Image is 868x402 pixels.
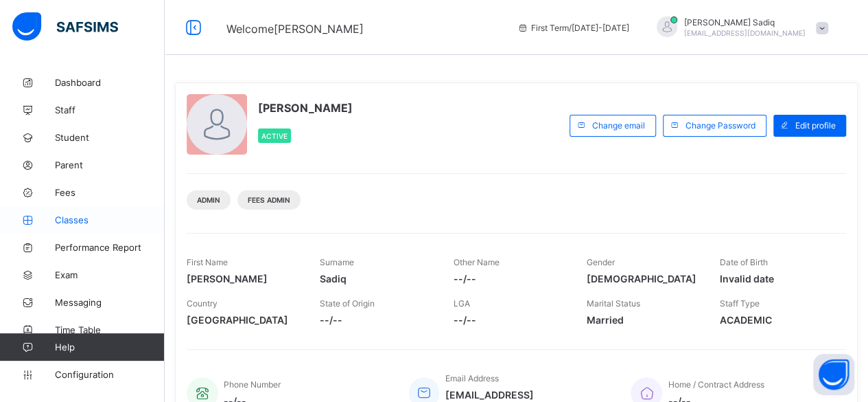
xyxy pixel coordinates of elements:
span: [PERSON_NAME] [187,273,299,284]
span: First Name [187,257,228,267]
span: Classes [55,214,165,225]
span: Edit profile [795,120,836,131]
span: Performance Report [55,242,165,253]
span: Fees Admin [248,196,290,204]
span: Help [55,342,164,353]
span: [EMAIL_ADDRESS][DOMAIN_NAME] [684,29,806,37]
span: ACADEMIC [720,314,832,326]
span: --/-- [453,273,565,284]
button: Open asap [813,354,854,395]
span: Married [587,314,699,326]
span: [PERSON_NAME] Sadiq [684,17,806,27]
span: Home / Contract Address [668,379,764,390]
span: Staff [55,104,165,115]
span: Admin [197,196,220,204]
span: Fees [55,187,165,198]
span: Sadiq [320,273,432,284]
span: Messaging [55,297,165,308]
span: Gender [587,257,615,267]
span: Dashboard [55,77,165,88]
span: --/-- [453,314,565,326]
span: Country [187,298,218,309]
span: session/term information [517,23,629,33]
span: [PERSON_NAME] [258,101,353,115]
span: Phone Number [224,379,281,390]
span: Parent [55,159,165,170]
span: Staff Type [720,298,760,309]
span: Configuration [55,369,164,380]
span: Active [261,132,288,140]
span: Date of Birth [720,257,768,267]
span: Email Address [445,373,498,383]
span: Change Password [685,120,755,131]
span: Marital Status [587,298,640,309]
span: Invalid date [720,273,832,284]
span: Other Name [453,257,499,267]
span: Exam [55,269,165,280]
span: Surname [320,257,354,267]
div: AbubakarSadiq [643,16,835,39]
img: safsims [12,12,118,41]
span: Change email [592,120,645,131]
span: [DEMOGRAPHIC_DATA] [587,273,699,284]
span: [GEOGRAPHIC_DATA] [187,314,299,326]
span: LGA [453,298,469,309]
span: Time Table [55,324,165,335]
span: --/-- [320,314,432,326]
span: Student [55,132,165,143]
span: State of Origin [320,298,375,309]
span: Welcome [PERSON_NAME] [226,22,364,36]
